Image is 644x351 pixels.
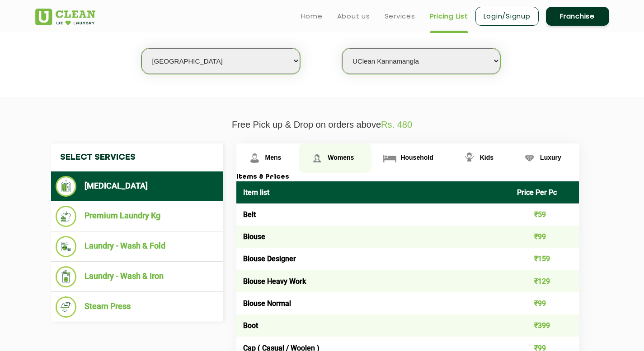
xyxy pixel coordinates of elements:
a: About us [337,11,370,22]
img: Womens [309,150,325,166]
td: Belt [236,203,511,226]
td: Blouse [236,226,511,248]
a: Login/Signup [475,7,539,26]
td: Blouse Normal [236,292,511,314]
li: Laundry - Wash & Fold [56,236,218,257]
th: Item list [236,181,511,203]
td: Blouse Designer [236,248,511,270]
span: Household [400,154,433,161]
span: Rs. 480 [381,120,412,129]
td: ₹99 [510,226,579,248]
td: ₹59 [510,203,579,226]
img: Household [382,150,398,166]
td: ₹129 [510,270,579,292]
li: [MEDICAL_DATA] [56,176,218,197]
h4: Select Services [51,143,223,171]
a: Franchise [546,7,609,26]
img: Kids [461,150,477,166]
td: ₹159 [510,248,579,270]
a: Home [301,11,323,22]
img: Premium Laundry Kg [56,206,77,227]
span: Mens [265,154,282,161]
img: Laundry - Wash & Fold [56,236,77,257]
h3: Items & Prices [236,173,579,181]
a: Services [385,11,415,22]
img: Dry Cleaning [56,176,77,197]
li: Steam Press [56,296,218,318]
img: Laundry - Wash & Iron [56,266,77,287]
img: Mens [247,150,263,166]
td: ₹399 [510,314,579,337]
span: Luxury [540,154,561,161]
li: Premium Laundry Kg [56,206,218,227]
span: Womens [328,154,354,161]
p: Free Pick up & Drop on orders above [35,120,609,130]
img: Steam Press [56,296,77,318]
td: ₹99 [510,292,579,314]
td: Boot [236,314,511,337]
img: UClean Laundry and Dry Cleaning [35,9,95,25]
span: Kids [480,154,494,161]
td: Blouse Heavy Work [236,270,511,292]
th: Price Per Pc [510,181,579,203]
a: Pricing List [430,11,468,22]
img: Luxury [522,150,537,166]
li: Laundry - Wash & Iron [56,266,218,287]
